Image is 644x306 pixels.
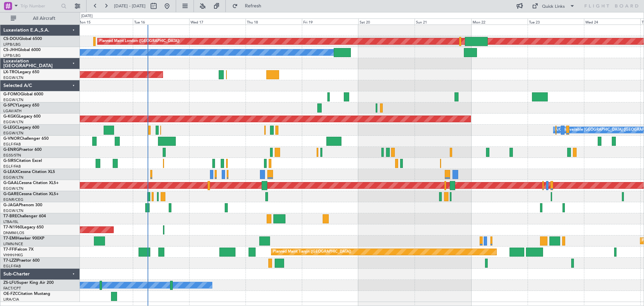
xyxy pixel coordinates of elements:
[3,97,23,102] a: EGGW/LTN
[3,225,44,229] a: T7-N1960Legacy 650
[81,13,93,19] div: [DATE]
[3,92,43,96] a: G-FOMOGlobal 6000
[3,253,23,258] a: VHHH/HKG
[3,148,42,152] a: G-ENRGPraetor 600
[3,103,18,107] span: G-SPCY
[3,48,18,52] span: CS-JHH
[229,1,269,11] button: Refresh
[3,70,39,74] a: LX-TROLegacy 650
[3,281,54,285] a: ZS-LFUSuper King Air 200
[3,230,24,235] a: DNMM/LOS
[3,103,39,107] a: G-SPCYLegacy 650
[3,108,21,114] a: LGAV/ATH
[189,18,246,25] div: Wed 17
[584,18,640,25] div: Wed 24
[3,142,21,147] a: EGLF/FAB
[3,203,42,207] a: G-JAGAPhenom 300
[3,248,15,252] span: T7-FFI
[3,186,23,191] a: EGGW/LTN
[3,126,39,130] a: G-LEGCLegacy 600
[3,126,18,130] span: G-LEGC
[3,292,50,296] a: OE-FZCCitation Mustang
[3,170,55,174] a: G-LEAXCessna Citation XLS
[3,131,23,136] a: EGGW/LTN
[415,18,471,25] div: Sun 21
[3,197,23,202] a: EGNR/CEG
[3,37,19,41] span: CS-DOU
[3,115,19,119] span: G-KGKG
[3,164,21,169] a: EGLF/FAB
[3,248,34,252] a: T7-FFIFalcon 7X
[3,297,19,302] a: LIRA/CIA
[3,219,18,224] a: LTBA/ISL
[20,1,59,11] input: Trip Number
[3,137,49,141] a: G-VNORChallenger 650
[99,36,179,46] div: Planned Maint London ([GEOGRAPHIC_DATA])
[3,92,20,96] span: G-FOMO
[302,18,358,25] div: Fri 19
[3,203,19,207] span: G-JAGA
[3,181,59,185] a: G-GAALCessna Citation XLS+
[3,236,16,241] span: T7-EMI
[7,13,73,24] button: All Aircraft
[3,159,16,163] span: G-SIRS
[3,37,42,41] a: CS-DOUGlobal 6500
[246,18,302,25] div: Thu 18
[3,225,22,229] span: T7-N1960
[3,53,21,58] a: LFPB/LBG
[3,48,41,52] a: CS-JHHGlobal 6000
[3,148,19,152] span: G-ENRG
[3,236,44,241] a: T7-EMIHawker 900XP
[3,259,40,263] a: T7-LZZIPraetor 600
[3,42,21,47] a: LFPB/LBG
[76,18,133,25] div: Mon 15
[3,292,18,296] span: OE-FZC
[3,137,20,141] span: G-VNOR
[358,18,415,25] div: Sat 20
[3,192,19,196] span: G-GARE
[529,1,578,11] button: Quick Links
[114,3,146,9] span: [DATE] - [DATE]
[3,214,46,218] a: T7-BREChallenger 604
[133,18,189,25] div: Tue 16
[273,247,351,257] div: Planned Maint Tianjin ([GEOGRAPHIC_DATA])
[3,264,21,269] a: EGLF/FAB
[3,281,17,285] span: ZS-LFU
[528,18,584,25] div: Tue 23
[3,242,23,247] a: LFMN/NCE
[239,4,267,8] span: Refresh
[3,115,41,119] a: G-KGKGLegacy 600
[3,214,17,218] span: T7-BRE
[17,16,71,21] span: All Aircraft
[3,181,19,185] span: G-GAAL
[3,153,21,158] a: EGSS/STN
[3,159,42,163] a: G-SIRSCitation Excel
[3,70,18,74] span: LX-TRO
[3,208,23,213] a: EGGW/LTN
[3,175,23,180] a: EGGW/LTN
[3,286,21,291] a: FACT/CPT
[3,192,59,196] a: G-GARECessna Citation XLS+
[3,75,23,80] a: EGGW/LTN
[3,170,18,174] span: G-LEAX
[542,3,565,10] div: Quick Links
[3,120,23,125] a: EGGW/LTN
[3,259,17,263] span: T7-LZZI
[471,18,528,25] div: Mon 22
